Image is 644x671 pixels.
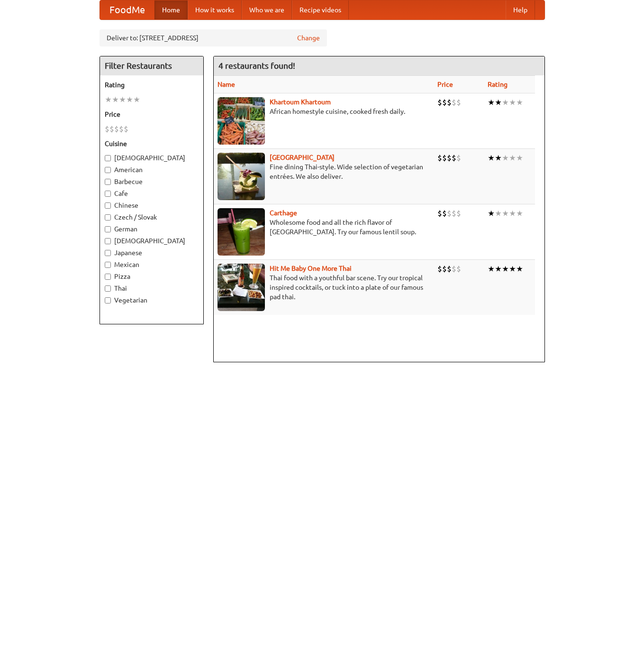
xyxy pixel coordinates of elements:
[442,97,447,108] li: $
[292,0,349,19] a: Recipe videos
[105,236,199,246] label: [DEMOGRAPHIC_DATA]
[456,208,461,219] li: $
[105,179,111,185] input: Barbecue
[126,94,133,105] li: ★
[218,264,265,311] img: babythai.jpg
[105,284,199,293] label: Thai
[488,264,495,274] li: ★
[452,264,456,274] li: $
[516,153,523,163] li: ★
[270,265,352,272] a: Hit Me Baby One More Thai
[437,153,442,163] li: $
[488,97,495,108] li: ★
[516,97,523,108] li: ★
[437,264,442,274] li: $
[456,153,461,163] li: $
[218,81,235,88] a: Name
[218,162,430,181] p: Fine dining Thai-style. Wide selection of vegetarian entrées. We also deliver.
[270,154,335,161] a: [GEOGRAPHIC_DATA]
[495,208,502,219] li: ★
[100,0,154,19] a: FoodMe
[105,139,199,148] h5: Cuisine
[437,97,442,108] li: $
[242,0,292,19] a: Who we are
[502,97,509,108] li: ★
[509,264,516,274] li: ★
[105,212,199,222] label: Czech / Slovak
[119,94,126,105] li: ★
[105,248,199,257] label: Japanese
[188,0,242,19] a: How it works
[105,238,111,244] input: [DEMOGRAPHIC_DATA]
[112,94,119,105] li: ★
[105,124,109,134] li: $
[456,264,461,274] li: $
[452,153,456,163] li: $
[105,191,111,197] input: Cafe
[437,208,442,219] li: $
[105,262,111,268] input: Mexican
[105,214,111,221] input: Czech / Slovak
[114,124,119,134] li: $
[495,97,502,108] li: ★
[154,0,188,19] a: Home
[456,97,461,108] li: $
[218,153,265,200] img: satay.jpg
[447,153,452,163] li: $
[502,208,509,219] li: ★
[218,61,295,70] ng-pluralize: 4 restaurants found!
[452,208,456,219] li: $
[270,209,297,217] a: Carthage
[516,208,523,219] li: ★
[105,224,199,234] label: German
[119,124,124,134] li: $
[442,153,447,163] li: $
[105,274,111,280] input: Pizza
[105,153,199,163] label: [DEMOGRAPHIC_DATA]
[509,208,516,219] li: ★
[509,153,516,163] li: ★
[105,285,111,292] input: Thai
[218,208,265,256] img: carthage.jpg
[105,110,199,119] h5: Price
[105,80,199,90] h5: Rating
[218,97,265,145] img: khartoum.jpg
[105,250,111,256] input: Japanese
[447,208,452,219] li: $
[502,264,509,274] li: ★
[218,273,430,302] p: Thai food with a youthful bar scene. Try our tropical inspired cocktails, or tuck into a plate of...
[442,208,447,219] li: $
[100,56,203,75] h4: Filter Restaurants
[488,81,508,88] a: Rating
[495,153,502,163] li: ★
[442,264,447,274] li: $
[105,272,199,281] label: Pizza
[105,202,111,209] input: Chinese
[218,218,430,237] p: Wholesome food and all the rich flavor of [GEOGRAPHIC_DATA]. Try our famous lentil soup.
[488,208,495,219] li: ★
[502,153,509,163] li: ★
[100,29,327,46] div: Deliver to: [STREET_ADDRESS]
[133,94,140,105] li: ★
[509,97,516,108] li: ★
[105,167,111,173] input: American
[109,124,114,134] li: $
[516,264,523,274] li: ★
[506,0,535,19] a: Help
[105,295,199,305] label: Vegetarian
[488,153,495,163] li: ★
[218,107,430,116] p: African homestyle cuisine, cooked fresh daily.
[105,297,111,303] input: Vegetarian
[437,81,453,88] a: Price
[297,33,320,43] a: Change
[105,177,199,186] label: Barbecue
[270,98,331,106] a: Khartoum Khartoum
[447,264,452,274] li: $
[105,189,199,198] label: Cafe
[447,97,452,108] li: $
[124,124,128,134] li: $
